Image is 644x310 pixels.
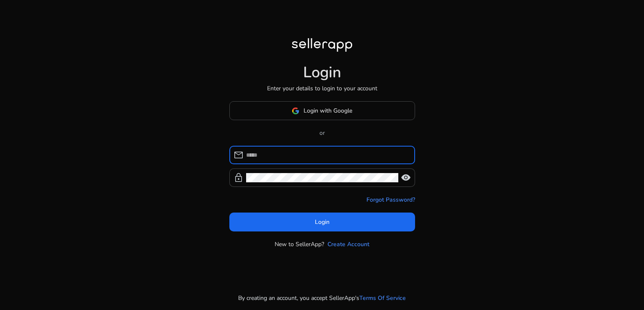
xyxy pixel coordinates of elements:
a: Forgot Password? [366,195,415,204]
p: New to SellerApp? [275,240,324,249]
p: or [229,129,415,137]
a: Terms Of Service [359,294,406,302]
span: Login with Google [304,106,352,115]
p: Enter your details to login to your account [267,84,377,93]
span: lock [234,173,244,183]
button: Login [229,213,415,231]
a: Create Account [327,240,369,249]
span: Login [315,218,330,226]
button: Login with Google [229,101,415,120]
span: mail [234,150,244,160]
img: google-logo.svg [292,107,299,115]
span: visibility [401,173,411,183]
h1: Login [303,63,341,81]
